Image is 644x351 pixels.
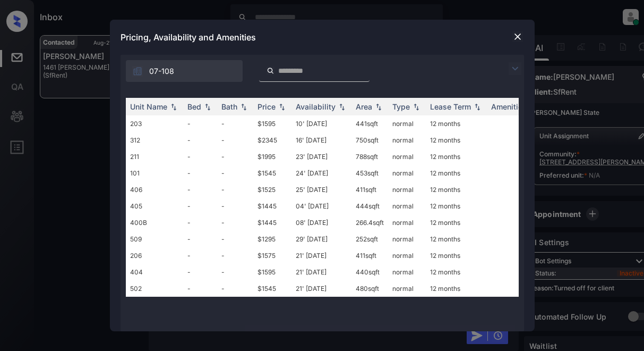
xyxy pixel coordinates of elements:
[253,148,291,165] td: $1995
[388,148,426,165] td: normal
[183,148,217,165] td: -
[291,198,351,214] td: 04' [DATE]
[253,247,291,264] td: $1575
[291,214,351,231] td: 08' [DATE]
[183,247,217,264] td: -
[217,280,253,297] td: -
[253,231,291,247] td: $1295
[183,214,217,231] td: -
[126,264,183,280] td: 404
[351,132,388,148] td: 750 sqft
[187,102,201,111] div: Bed
[126,148,183,165] td: 211
[183,115,217,132] td: -
[426,148,487,165] td: 12 months
[126,181,183,198] td: 406
[388,115,426,132] td: normal
[351,115,388,132] td: 441 sqft
[217,198,253,214] td: -
[356,102,372,111] div: Area
[388,264,426,280] td: normal
[132,66,143,77] img: icon-zuma
[392,102,410,111] div: Type
[183,132,217,148] td: -
[426,280,487,297] td: 12 months
[426,247,487,264] td: 12 months
[253,165,291,181] td: $1545
[472,103,483,111] img: sorting
[217,181,253,198] td: -
[126,214,183,231] td: 400B
[253,132,291,148] td: $2345
[217,132,253,148] td: -
[373,103,384,111] img: sorting
[183,264,217,280] td: -
[351,231,388,247] td: 252 sqft
[291,181,351,198] td: 25' [DATE]
[126,247,183,264] td: 206
[202,103,213,111] img: sorting
[426,198,487,214] td: 12 months
[351,198,388,214] td: 444 sqft
[388,165,426,181] td: normal
[110,20,535,55] div: Pricing, Availability and Amenities
[217,264,253,280] td: -
[291,148,351,165] td: 23' [DATE]
[126,132,183,148] td: 312
[351,264,388,280] td: 440 sqft
[351,181,388,198] td: 411 sqft
[126,198,183,214] td: 405
[426,264,487,280] td: 12 months
[388,231,426,247] td: normal
[491,102,527,111] div: Amenities
[217,247,253,264] td: -
[291,264,351,280] td: 21' [DATE]
[291,115,351,132] td: 10' [DATE]
[411,103,422,111] img: sorting
[277,103,287,111] img: sorting
[291,280,351,297] td: 21' [DATE]
[168,103,179,111] img: sorting
[130,102,167,111] div: Unit Name
[217,214,253,231] td: -
[253,181,291,198] td: $1525
[291,231,351,247] td: 29' [DATE]
[426,132,487,148] td: 12 months
[253,198,291,214] td: $1445
[351,148,388,165] td: 788 sqft
[267,66,274,76] img: icon-zuma
[388,198,426,214] td: normal
[217,115,253,132] td: -
[291,165,351,181] td: 24' [DATE]
[351,280,388,297] td: 480 sqft
[296,102,336,111] div: Availability
[126,280,183,297] td: 502
[217,165,253,181] td: -
[430,102,471,111] div: Lease Term
[291,247,351,264] td: 21' [DATE]
[253,214,291,231] td: $1445
[426,231,487,247] td: 12 months
[217,148,253,165] td: -
[509,62,521,75] img: icon-zuma
[126,115,183,132] td: 203
[183,198,217,214] td: -
[183,231,217,247] td: -
[291,132,351,148] td: 16' [DATE]
[337,103,347,111] img: sorting
[149,65,174,77] span: 07-108
[183,280,217,297] td: -
[351,214,388,231] td: 266.4 sqft
[257,102,276,111] div: Price
[253,264,291,280] td: $1595
[426,165,487,181] td: 12 months
[183,181,217,198] td: -
[238,103,249,111] img: sorting
[253,280,291,297] td: $1545
[351,247,388,264] td: 411 sqft
[126,231,183,247] td: 509
[351,165,388,181] td: 453 sqft
[512,31,523,42] img: close
[126,165,183,181] td: 101
[426,115,487,132] td: 12 months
